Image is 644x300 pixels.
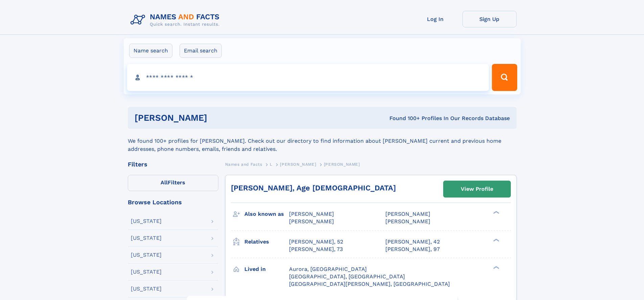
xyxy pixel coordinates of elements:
[131,235,162,241] div: [US_STATE]
[280,162,316,167] span: [PERSON_NAME]
[129,44,172,58] label: Name search
[385,218,430,225] span: [PERSON_NAME]
[128,11,225,29] img: Logo Names and Facts
[131,269,162,275] div: [US_STATE]
[408,11,462,27] a: Log In
[244,236,289,248] h3: Relatives
[231,184,396,192] a: [PERSON_NAME], Age [DEMOGRAPHIC_DATA]
[462,11,517,27] a: Sign Up
[180,44,222,58] label: Email search
[289,266,367,272] span: Aurora, [GEOGRAPHIC_DATA]
[128,199,218,205] div: Browse Locations
[289,273,405,280] span: [GEOGRAPHIC_DATA], [GEOGRAPHIC_DATA]
[385,238,440,246] a: [PERSON_NAME], 42
[492,64,517,91] button: Search Button
[289,218,334,225] span: [PERSON_NAME]
[128,129,517,153] div: We found 100+ profiles for [PERSON_NAME]. Check out our directory to find information about [PERS...
[461,181,493,197] div: View Profile
[492,210,500,215] div: ❯
[135,114,299,122] h1: [PERSON_NAME]
[492,238,500,242] div: ❯
[131,218,162,224] div: [US_STATE]
[270,162,272,167] span: L
[324,162,360,167] span: [PERSON_NAME]
[131,286,162,292] div: [US_STATE]
[444,181,510,197] a: View Profile
[127,64,489,91] input: search input
[385,246,440,253] a: [PERSON_NAME], 97
[280,160,316,168] a: [PERSON_NAME]
[298,115,510,122] div: Found 100+ Profiles In Our Records Database
[161,179,168,186] span: All
[225,160,262,168] a: Names and Facts
[128,175,218,191] label: Filters
[492,265,500,270] div: ❯
[128,161,218,167] div: Filters
[131,252,162,258] div: [US_STATE]
[244,208,289,220] h3: Also known as
[289,281,450,287] span: [GEOGRAPHIC_DATA][PERSON_NAME], [GEOGRAPHIC_DATA]
[289,211,334,217] span: [PERSON_NAME]
[270,160,272,168] a: L
[385,211,430,217] span: [PERSON_NAME]
[244,263,289,275] h3: Lived in
[289,246,343,253] a: [PERSON_NAME], 73
[289,238,343,246] a: [PERSON_NAME], 52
